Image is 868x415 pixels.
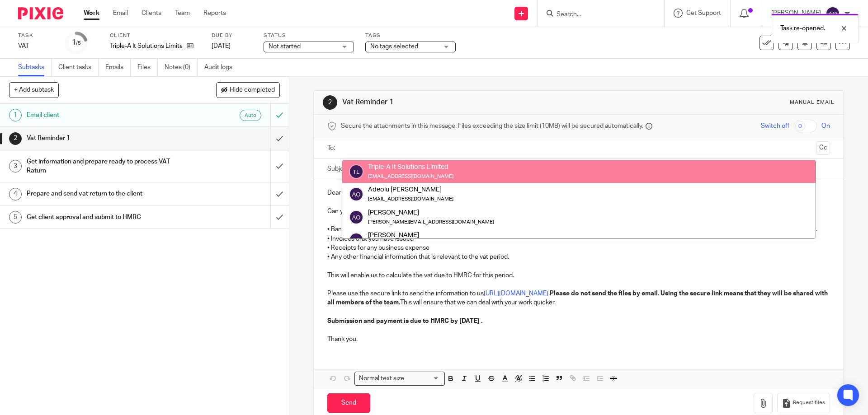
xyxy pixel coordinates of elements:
[240,110,261,121] div: Auto
[357,374,406,383] span: Normal text size
[72,37,81,48] div: 1
[165,59,198,76] a: Notes (0)
[327,318,482,324] strong: Submission and payment is due to HMRC by [DATE] .
[327,335,830,344] p: Thank you.
[349,164,363,179] img: svg%3E
[327,271,830,280] p: This will enable us to calculate the vat due to HMRC for this period.
[110,42,182,51] p: Triple-A It Solutions Limited
[27,210,183,224] h1: Get client approval and submit to HMRC
[175,9,190,18] a: Team
[816,141,830,155] button: Cc
[327,164,351,173] label: Subject:
[327,234,830,243] p: • Invoices that you have issued
[327,188,830,197] p: Dear [PERSON_NAME],
[216,82,280,98] button: Hide completed
[407,374,439,383] input: Search for option
[264,32,354,39] label: Status
[327,207,830,216] p: Can you please send us the following information for your company Triple-A It Solutions Limited f...
[58,59,99,76] a: Client tasks
[790,99,835,106] div: Manual email
[354,372,445,386] div: Search for option
[368,163,453,172] div: Triple-A It Solutions Limited
[113,9,128,18] a: Email
[9,132,22,145] div: 2
[368,196,453,201] small: [EMAIL_ADDRESS][DOMAIN_NAME]
[761,121,789,131] span: Switch off
[365,32,456,39] label: Tags
[9,160,22,173] div: 3
[342,98,598,107] h1: Vat Reminder 1
[269,43,301,50] span: Not started
[368,208,494,217] div: [PERSON_NAME]
[212,43,231,49] span: [DATE]
[9,188,22,201] div: 4
[105,59,131,76] a: Emails
[212,32,252,39] label: Due by
[84,9,99,18] a: Work
[349,233,363,247] img: svg%3E
[327,252,830,261] p: • Any other financial information that is relevant to the vat period.
[18,7,63,19] img: Pixie
[27,131,183,145] h1: Vat Reminder 1
[349,187,363,201] img: svg%3E
[323,95,337,110] div: 2
[18,42,54,51] div: VAT
[9,82,59,98] button: + Add subtask
[137,59,158,76] a: Files
[821,121,830,131] span: On
[777,393,830,413] button: Request files
[368,219,494,224] small: [PERSON_NAME][EMAIL_ADDRESS][DOMAIN_NAME]
[327,393,370,413] input: Send
[368,231,494,240] div: [PERSON_NAME]
[341,121,643,131] span: Secure the attachments in this message. Files exceeding the size limit (10MB) will be secured aut...
[327,289,830,308] p: Please use the secure link to send the information to us . This will ensure that we can deal with...
[780,24,825,33] p: Task re-opened.
[204,59,239,76] a: Audit logs
[27,108,183,122] h1: Email client
[327,243,830,252] p: • Receipts for any business expense
[27,187,183,201] h1: Prepare and send vat return to the client
[9,211,22,224] div: 5
[142,9,161,18] a: Clients
[368,185,453,194] div: Adeolu [PERSON_NAME]
[368,174,453,179] small: [EMAIL_ADDRESS][DOMAIN_NAME]
[327,225,830,234] p: • Bank and credit card statements in pdf and csv. Please do not send scanned bank statements, we ...
[27,155,183,178] h1: Get information and prepare ready to process VAT Raturn
[76,41,81,46] small: /5
[230,87,275,94] span: Hide completed
[826,6,840,21] img: svg%3E
[550,290,659,297] strong: Please do not send the files by email.
[793,399,825,406] span: Request files
[18,32,54,39] label: Task
[110,32,200,39] label: Client
[484,290,548,297] a: [URL][DOMAIN_NAME]
[9,109,22,121] div: 1
[349,210,363,224] img: svg%3E
[370,43,418,50] span: No tags selected
[327,144,337,153] label: To:
[203,9,226,18] a: Reports
[18,59,52,76] a: Subtasks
